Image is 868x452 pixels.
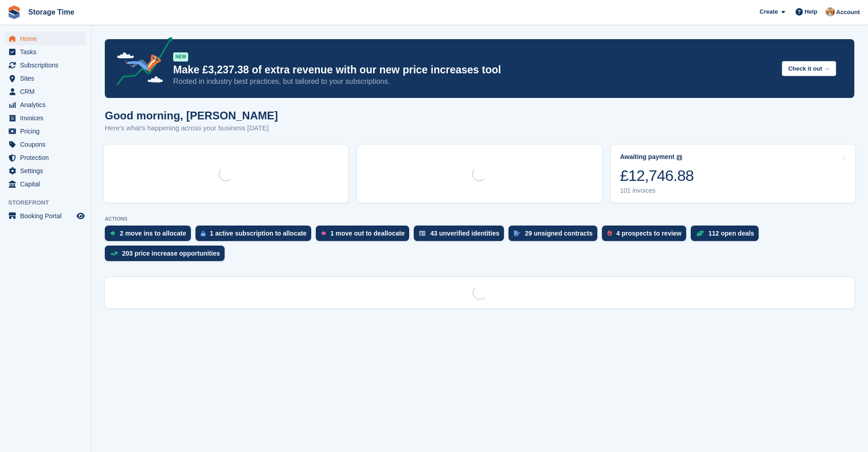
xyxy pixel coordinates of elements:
[20,125,75,138] span: Pricing
[760,7,778,16] span: Create
[316,226,414,246] a: 1 move out to deallocate
[5,85,86,98] a: menu
[5,46,86,58] a: menu
[5,138,86,151] a: menu
[525,230,593,237] div: 29 unsigned contracts
[5,125,86,138] a: menu
[620,153,675,161] div: Awaiting payment
[20,151,75,164] span: Protection
[7,5,21,19] img: stora-icon-8386f47178a22dfd0bd8f6a31ec36ba5ce8667c1dd55bd0f319d3a0aa187defe.svg
[620,166,694,185] div: £12,746.88
[5,151,86,164] a: menu
[20,72,75,85] span: Sites
[173,63,775,77] p: Make £3,237.38 of extra revenue with our new price increases tool
[5,59,86,72] a: menu
[25,5,78,20] a: Storage Time
[805,7,817,16] span: Help
[20,210,75,222] span: Booking Portal
[110,231,115,236] img: move_ins_to_allocate_icon-fdf77a2bb77ea45bf5b3d319d69a93e2d87916cf1d5bf7949dd705db3b84f3ca.svg
[105,109,278,122] h1: Good morning, [PERSON_NAME]
[836,8,860,17] span: Account
[109,37,173,89] img: price-adjustments-announcement-icon-8257ccfd72463d97f412b2fc003d46551f7dbcb40ab6d574587a9cd5c0d94...
[105,123,278,134] p: Here's what's happening across your business [DATE]
[620,187,694,195] div: 101 invoices
[122,250,220,257] div: 203 price increase opportunities
[330,230,405,237] div: 1 move out to deallocate
[20,112,75,124] span: Invoices
[430,230,499,237] div: 43 unverified identities
[677,155,682,160] img: icon-info-grey-7440780725fd019a000dd9b08b2336e03edf1995a4989e88bcd33f0948082b44.svg
[419,231,426,236] img: verify_identity-adf6edd0f0f0b5bbfe63781bf79b02c33cf7c696d77639b501bdc392416b5a36.svg
[20,164,75,177] span: Settings
[514,231,520,236] img: contract_signature_icon-13c848040528278c33f63329250d36e43548de30e8caae1d1a13099fd9432cc5.svg
[201,231,205,236] img: active_subscription_to_allocate_icon-d502201f5373d7db506a760aba3b589e785aa758c864c3986d89f69b8ff3...
[5,164,86,177] a: menu
[321,231,326,236] img: move_outs_to_deallocate_icon-f764333ba52eb49d3ac5e1228854f67142a1ed5810a6f6cc68b1a99e826820c5.svg
[105,246,229,266] a: 203 price increase opportunities
[709,230,754,237] div: 112 open deals
[5,98,86,111] a: menu
[20,59,75,72] span: Subscriptions
[691,226,763,246] a: 112 open deals
[120,230,186,237] div: 2 move ins to allocate
[696,230,704,236] img: deal-1b604bf984904fb50ccaf53a9ad4b4a5d6e5aea283cecdc64d6e3604feb123c2.svg
[782,61,836,76] button: Check it out →
[210,230,307,237] div: 1 active subscription to allocate
[75,211,86,221] a: Preview store
[173,52,188,62] div: NEW
[20,85,75,98] span: CRM
[20,46,75,58] span: Tasks
[8,198,91,207] span: Storefront
[508,226,602,246] a: 29 unsigned contracts
[20,98,75,111] span: Analytics
[5,72,86,85] a: menu
[20,178,75,190] span: Capital
[20,32,75,45] span: Home
[826,7,835,16] img: Kizzy Sarwar
[5,32,86,45] a: menu
[607,231,612,236] img: prospect-51fa495bee0391a8d652442698ab0144808aea92771e9ea1ae160a38d050c398.svg
[105,226,195,246] a: 2 move ins to allocate
[5,112,86,124] a: menu
[110,252,118,256] img: price_increase_opportunities-93ffe204e8149a01c8c9dc8f82e8f89637d9d84a8eef4429ea346261dce0b2c0.svg
[611,145,855,203] a: Awaiting payment £12,746.88 101 invoices
[195,226,316,246] a: 1 active subscription to allocate
[5,178,86,190] a: menu
[105,216,854,222] p: ACTIONS
[5,210,86,222] a: menu
[20,138,75,151] span: Coupons
[602,226,691,246] a: 4 prospects to review
[616,230,682,237] div: 4 prospects to review
[173,77,775,87] p: Rooted in industry best practices, but tailored to your subscriptions.
[414,226,508,246] a: 43 unverified identities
